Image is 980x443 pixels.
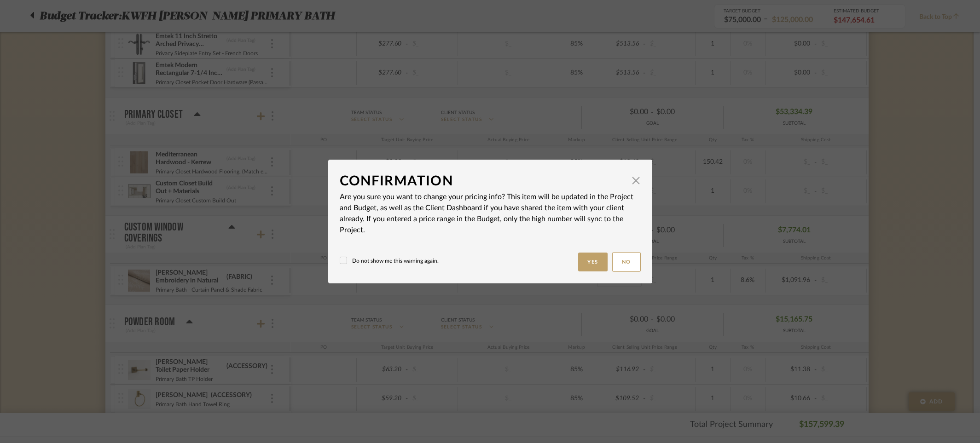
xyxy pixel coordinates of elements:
[578,253,608,271] button: Yes
[340,171,627,191] div: Confirmation
[340,171,641,191] dialog-header: Confirmation
[340,257,439,265] label: Do not show me this warning again.
[627,171,645,190] button: Close
[612,252,641,272] button: No
[340,191,641,236] p: Are you sure you want to change your pricing info? This item will be updated in the Project and B...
